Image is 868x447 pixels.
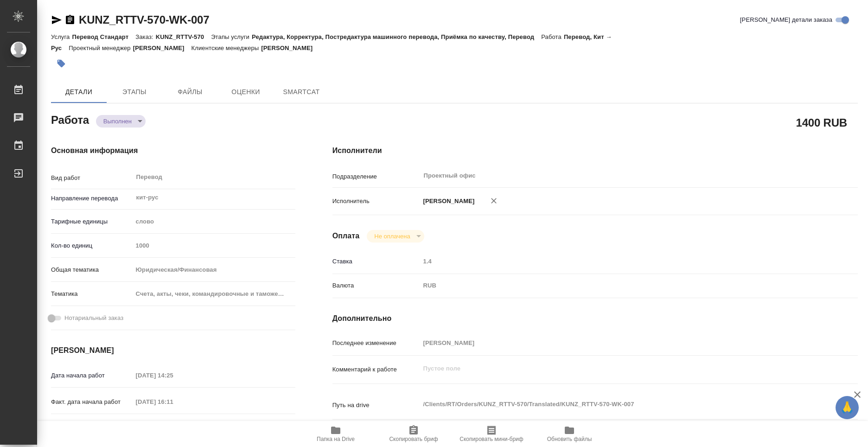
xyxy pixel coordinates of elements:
div: слово [133,214,295,230]
span: Папка на Drive [317,436,355,442]
p: Клиентские менеджеры [191,45,262,51]
div: Юридическая/Финансовая [133,262,295,278]
div: Выполнен [96,115,146,128]
p: [PERSON_NAME] [261,45,319,51]
div: Выполнен [367,230,424,243]
p: Работа [541,33,564,40]
span: SmartCat [279,86,324,98]
p: Заказ: [135,33,155,40]
input: Пустое поле [133,419,214,433]
p: Дата начала работ [51,371,133,380]
p: Вид работ [51,173,133,183]
span: Нотариальный заказ [64,313,123,323]
p: Кол-во единиц [51,241,133,250]
h2: 1400 RUB [796,115,847,130]
p: Услуга [51,33,72,40]
p: Комментарий к работе [332,365,420,374]
input: Пустое поле [133,395,214,409]
h2: Работа [51,111,89,128]
h4: Исполнители [332,145,858,156]
p: Путь на drive [332,401,420,410]
span: Этапы [112,86,157,98]
span: Детали [57,86,101,98]
span: [PERSON_NAME] детали заказа [740,15,832,25]
p: Общая тематика [51,265,133,275]
p: Перевод Стандарт [72,33,135,40]
button: Скопировать мини-бриф [453,421,530,447]
div: Счета, акты, чеки, командировочные и таможенные документы [133,286,295,302]
h4: [PERSON_NAME] [51,345,295,356]
button: Выполнен [101,117,134,125]
span: Скопировать бриф [389,436,438,442]
p: Тематика [51,289,133,299]
p: Подразделение [332,172,420,181]
p: Тарифные единицы [51,217,133,226]
input: Пустое поле [133,369,214,382]
p: Ставка [332,257,420,266]
div: RUB [420,278,814,294]
p: Направление перевода [51,194,133,203]
span: Скопировать мини-бриф [460,436,523,442]
button: Обновить файлы [530,421,608,447]
button: Папка на Drive [297,421,375,447]
a: KUNZ_RTTV-570-WK-007 [79,13,209,26]
h4: Дополнительно [332,313,858,324]
p: Проектный менеджер [69,45,133,51]
button: Скопировать ссылку для ЯМессенджера [51,14,62,26]
span: Оценки [223,86,268,98]
p: Исполнитель [332,197,420,206]
input: Пустое поле [420,255,814,268]
p: Этапы услуги [211,33,252,40]
textarea: /Clients/RT/Orders/KUNZ_RTTV-570/Translated/KUNZ_RTTV-570-WK-007 [420,396,814,412]
button: 🙏 [836,396,859,419]
p: KUNZ_RTTV-570 [156,33,211,40]
h4: Оплата [332,230,360,242]
p: Факт. дата начала работ [51,397,133,407]
button: Скопировать бриф [375,421,453,447]
p: [PERSON_NAME] [133,45,191,51]
button: Удалить исполнителя [484,191,504,211]
p: Валюта [332,281,420,290]
p: Редактура, Корректура, Постредактура машинного перевода, Приёмка по качеству, Перевод [252,33,541,40]
button: Не оплачена [371,232,413,240]
h4: Основная информация [51,145,295,156]
span: 🙏 [839,398,855,417]
p: Последнее изменение [332,338,420,348]
input: Пустое поле [420,336,814,350]
p: [PERSON_NAME] [420,197,475,206]
span: Обновить файлы [547,436,592,442]
button: Добавить тэг [51,53,71,74]
input: Пустое поле [133,239,295,252]
button: Скопировать ссылку [64,14,76,26]
span: Файлы [168,86,212,98]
